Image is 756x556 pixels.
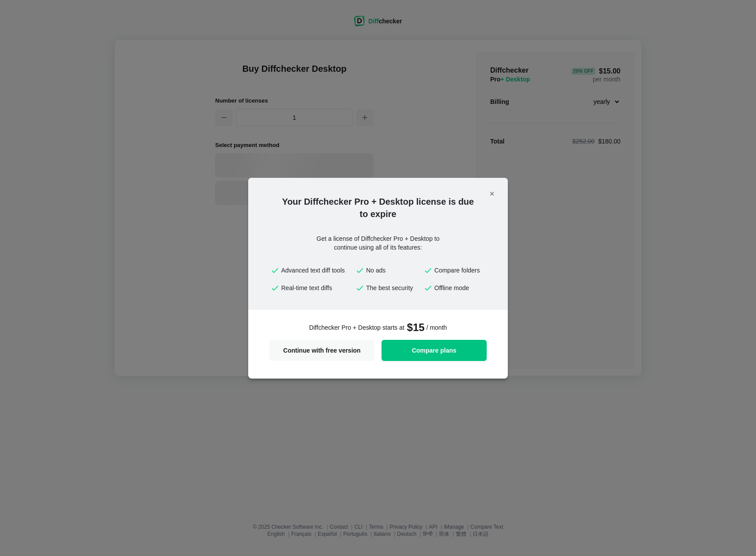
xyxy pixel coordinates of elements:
[406,320,425,335] span: $15
[248,195,508,220] h2: Your Diffchecker Pro + Desktop license is due to expire
[366,284,418,292] span: The best security
[387,347,481,353] span: Compare plans
[281,266,350,275] span: Advanced text diff tools
[281,284,350,292] span: Real-time text diffs
[485,187,499,201] button: Close modal
[382,340,487,361] a: Compare plans
[309,323,404,332] span: Diffchecker Pro + Desktop starts at
[434,266,485,275] span: Compare folders
[434,284,485,292] span: Offline mode
[426,323,447,332] span: / month
[366,266,418,275] span: No ads
[299,234,457,252] div: Get a license of Diffchecker Pro + Desktop to continue using all of its features:
[269,340,374,361] button: Continue with free version
[275,347,369,353] span: Continue with free version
